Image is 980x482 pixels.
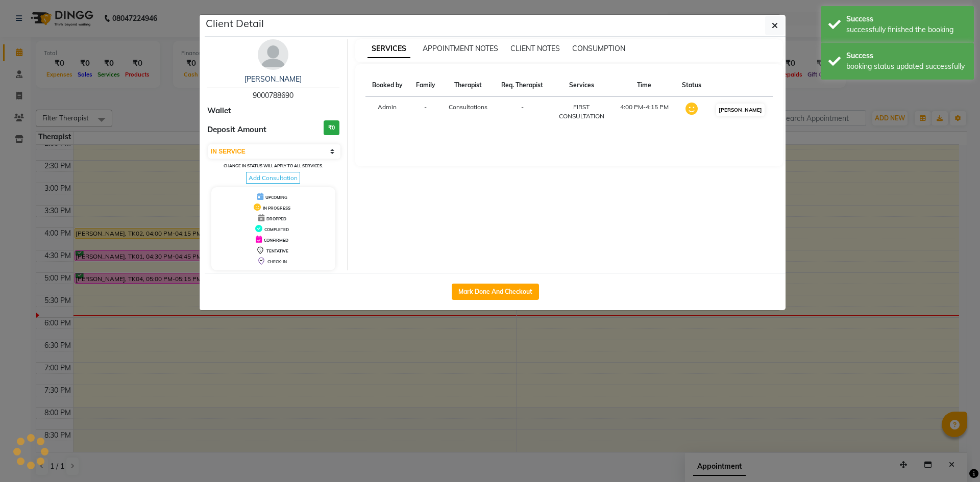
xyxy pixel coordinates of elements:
[266,216,286,221] span: DROPPED
[846,24,966,35] div: successfully finished the booking
[442,74,495,96] th: Therapist
[423,44,498,53] span: APPOINTMENT NOTES
[367,40,410,58] span: SERVICES
[263,206,290,211] span: IN PROGRESS
[572,44,625,53] span: CONSUMPTION
[246,172,300,184] span: Add Consultation
[613,74,675,96] th: Time
[258,39,288,70] img: avatar
[550,74,613,96] th: Services
[267,259,287,264] span: CHECK-IN
[846,61,966,72] div: booking status updated successfully
[556,103,607,121] div: FIRST CONSULTATION
[716,104,765,116] button: [PERSON_NAME]
[846,14,966,24] div: Success
[409,74,442,96] th: Family
[449,103,487,111] span: Consultations
[244,74,302,84] a: [PERSON_NAME]
[253,91,293,100] span: 9000788690
[265,195,287,200] span: UPCOMING
[510,44,560,53] span: CLIENT NOTES
[613,96,675,128] td: 4:00 PM-4:15 PM
[452,284,539,300] button: Mark Done And Checkout
[676,74,708,96] th: Status
[495,74,550,96] th: Req. Therapist
[207,105,231,117] span: Wallet
[224,163,323,168] small: Change in status will apply to all services.
[846,50,966,61] div: Success
[365,74,409,96] th: Booked by
[324,120,339,135] h3: ₹0
[409,96,442,128] td: -
[206,16,264,31] h5: Client Detail
[365,96,409,128] td: Admin
[207,124,266,136] span: Deposit Amount
[495,96,550,128] td: -
[264,238,288,243] span: CONFIRMED
[266,248,288,253] span: TENTATIVE
[264,227,289,232] span: COMPLETED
